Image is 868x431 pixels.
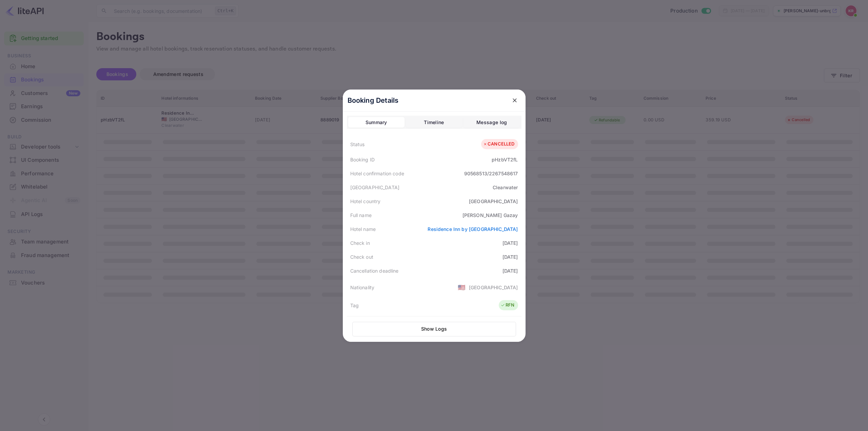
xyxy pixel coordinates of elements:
[424,118,444,126] div: Timeline
[350,226,376,233] div: Hotel name
[350,170,404,177] div: Hotel confirmation code
[350,302,359,309] div: Tag
[502,267,518,274] div: [DATE]
[476,118,507,126] div: Message log
[502,253,518,260] div: [DATE]
[350,284,375,291] div: Nationality
[428,226,518,232] a: Residence Inn by [GEOGRAPHIC_DATA]
[493,184,518,191] div: Clearwater
[458,281,466,293] span: United States
[350,212,372,219] div: Full name
[350,239,370,247] div: Check in
[502,239,518,247] div: [DATE]
[350,184,400,191] div: [GEOGRAPHIC_DATA]
[350,156,375,163] div: Booking ID
[492,156,518,163] div: pHzbVT2fL
[350,253,373,260] div: Check out
[348,117,405,128] button: Summary
[463,117,520,128] button: Message log
[350,141,365,148] div: Status
[462,212,518,219] div: [PERSON_NAME] Gazay
[469,198,518,205] div: [GEOGRAPHIC_DATA]
[406,117,462,128] button: Timeline
[483,141,514,148] div: CANCELLED
[350,267,399,274] div: Cancellation deadline
[350,198,381,205] div: Hotel country
[500,302,514,309] div: RFN
[509,94,521,106] button: close
[352,322,516,336] button: Show Logs
[464,170,518,177] div: 90568513/2267548617
[366,118,387,126] div: Summary
[348,95,399,105] p: Booking Details
[469,284,518,291] div: [GEOGRAPHIC_DATA]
